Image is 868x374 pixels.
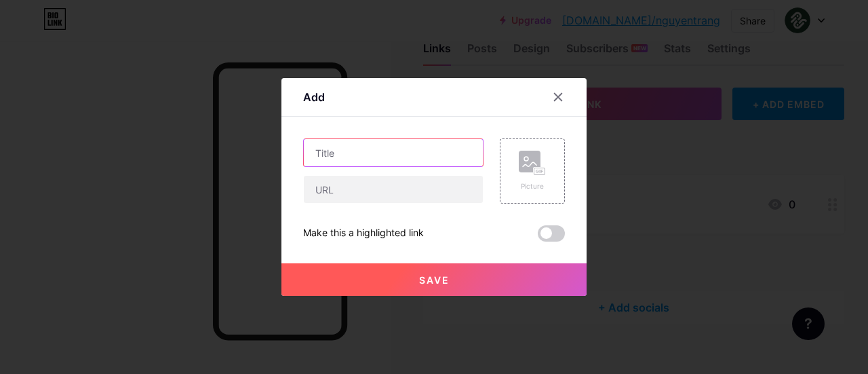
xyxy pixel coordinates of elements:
div: Make this a highlighted link [303,225,424,242]
div: Picture [519,181,546,191]
button: Save [281,263,587,296]
span: Save [419,274,450,286]
input: Title [304,139,483,166]
input: URL [304,176,483,203]
div: Add [303,89,325,105]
